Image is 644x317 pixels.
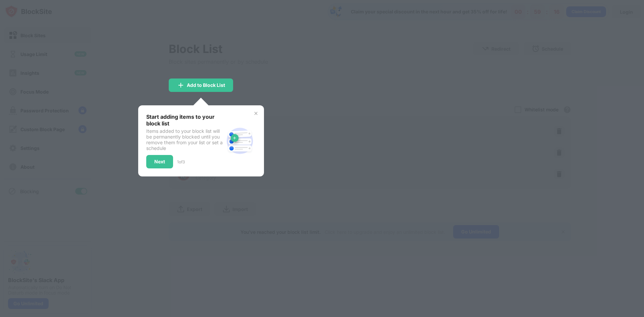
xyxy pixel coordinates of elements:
div: Add to Block List [187,83,225,88]
div: Items added to your block list will be permanently blocked until you remove them from your list o... [146,128,224,151]
div: 1 of 3 [177,159,185,164]
img: x-button.svg [253,111,259,116]
div: Start adding items to your block list [146,113,224,127]
img: block-site.svg [224,125,256,157]
div: Next [154,159,165,164]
